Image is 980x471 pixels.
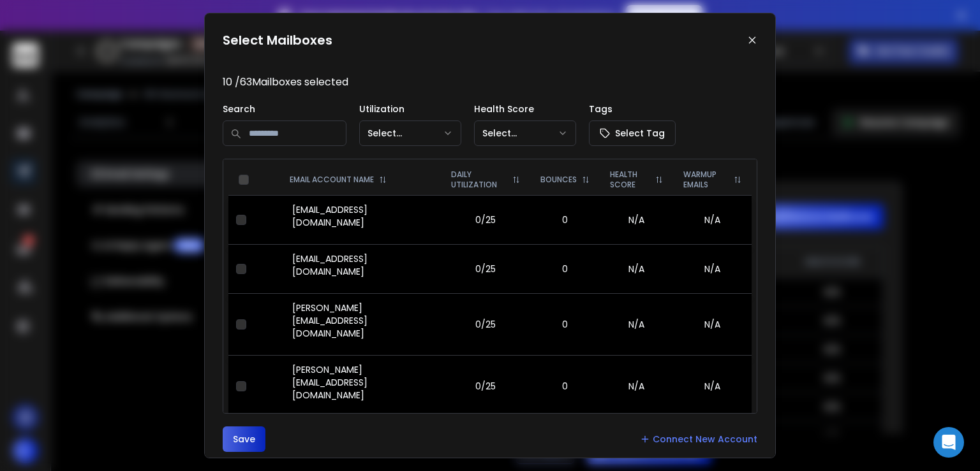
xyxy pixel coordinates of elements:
td: 0/25 [441,244,530,293]
p: 10 / 63 Mailboxes selected [223,75,757,90]
td: N/A [673,195,752,244]
p: Health Score [474,103,576,115]
p: [EMAIL_ADDRESS][DOMAIN_NAME] [292,203,433,229]
p: N/A [607,318,665,331]
td: 0/25 [441,293,530,355]
p: [PERSON_NAME][EMAIL_ADDRESS][DOMAIN_NAME] [292,363,433,402]
p: Utilization [359,103,461,115]
p: 0 [538,263,592,275]
button: Select... [474,120,576,146]
h1: Select Mailboxes [223,31,332,49]
button: Select Tag [589,120,676,146]
p: 0 [538,318,592,331]
p: DAILY UTILIZATION [451,170,507,190]
div: Open Intercom Messenger [933,427,964,458]
td: 0/25 [441,355,530,417]
p: N/A [607,263,665,275]
p: N/A [607,214,665,226]
td: 0/25 [441,195,530,244]
p: N/A [607,380,665,393]
button: Save [223,426,265,452]
td: N/A [673,355,752,417]
p: 0 [538,380,592,393]
p: [EMAIL_ADDRESS][DOMAIN_NAME] [292,252,433,278]
p: HEALTH SCORE [610,170,650,190]
p: BOUNCES [540,175,577,185]
button: Select... [359,120,461,146]
td: N/A [673,293,752,355]
div: EMAIL ACCOUNT NAME [290,175,431,185]
p: 0 [538,214,592,226]
p: Search [223,103,346,115]
a: Connect New Account [640,433,757,446]
p: Tags [589,103,676,115]
td: N/A [673,244,752,293]
p: [PERSON_NAME][EMAIL_ADDRESS][DOMAIN_NAME] [292,301,433,340]
p: WARMUP EMAILS [683,170,729,190]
